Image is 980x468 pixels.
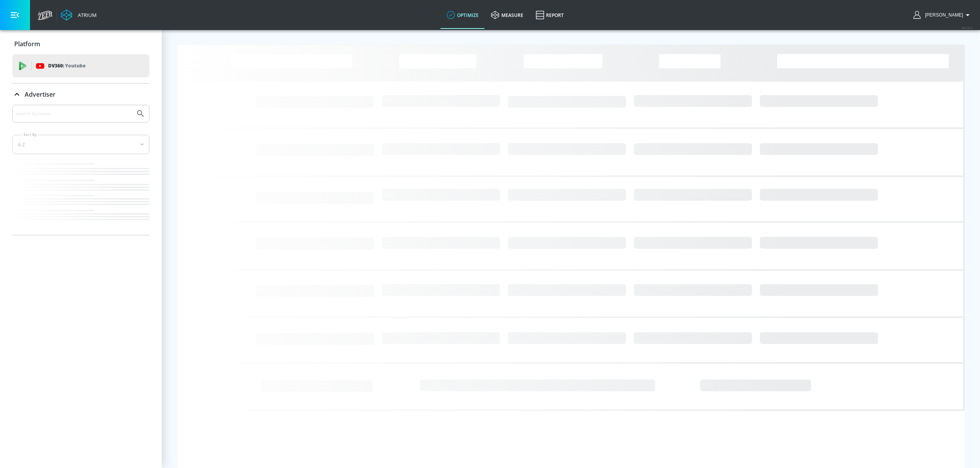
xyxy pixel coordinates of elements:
button: [PERSON_NAME] [913,10,972,20]
div: A-Z [12,135,149,154]
div: Advertiser [12,105,149,235]
a: Report [529,1,570,29]
nav: list of Advertiser [12,160,149,235]
div: Platform [12,33,149,55]
div: Atrium [75,12,97,18]
p: Youtube [65,62,85,70]
input: Search by name [15,109,132,119]
a: Atrium [61,9,97,21]
div: Advertiser [12,84,149,105]
p: Advertiser [25,90,55,99]
label: Sort By [22,132,39,137]
span: v 4.24.0 [962,25,972,30]
span: login as: MDeBreyne@vacv.com [922,12,963,18]
p: Platform [14,40,40,48]
a: measure [485,1,529,29]
p: DV360: [48,62,85,70]
a: optimize [441,1,485,29]
div: DV360: Youtube [12,54,149,77]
